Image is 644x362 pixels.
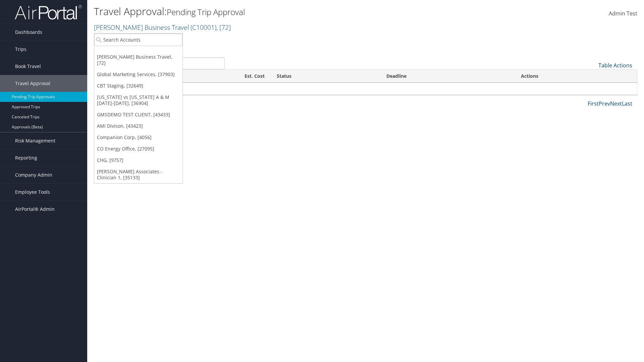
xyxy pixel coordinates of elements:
[588,100,599,107] a: First
[94,120,182,132] a: AMI Divison, [43423]
[94,109,182,120] a: GMSDEMO TEST CLIENT, [43433]
[599,100,610,107] a: Prev
[15,58,41,75] span: Book Travel
[94,23,231,32] a: [PERSON_NAME] Business Travel
[15,167,52,183] span: Company Admin
[94,166,182,183] a: [PERSON_NAME] Associates - Clinician 1, [35133]
[94,155,182,166] a: CHG, [9757]
[15,4,82,20] img: airportal-logo.png
[380,70,515,83] th: Deadline: activate to sort column descending
[15,184,50,200] span: Employee Tools
[216,23,231,32] span: , [ 72 ]
[598,62,632,69] a: Table Actions
[515,70,637,83] th: Actions
[167,6,245,17] small: Pending Trip Approval
[609,3,637,24] a: Admin Test
[94,132,182,143] a: Companion Corp, [4056]
[15,24,42,41] span: Dashboards
[94,51,182,69] a: [PERSON_NAME] Business Travel, [72]
[15,149,37,166] span: Reporting
[94,4,456,18] h1: Travel Approval:
[610,100,622,107] a: Next
[15,201,55,218] span: AirPortal® Admin
[94,35,456,44] p: Filter:
[94,34,182,46] input: Search Accounts
[609,10,637,17] span: Admin Test
[94,80,182,92] a: CBT Staging, [32649]
[271,70,380,83] th: Status: activate to sort column ascending
[15,41,26,58] span: Trips
[94,143,182,155] a: CO Energy Office, [27095]
[15,132,55,149] span: Risk Management
[94,83,637,95] td: No travel approvals pending
[191,23,216,32] span: ( C10001 )
[622,100,632,107] a: Last
[15,75,50,92] span: Travel Approval
[137,70,271,83] th: Est. Cost: activate to sort column ascending
[94,69,182,80] a: Global Marketing Services, [37903]
[94,92,182,109] a: [US_STATE] vs [US_STATE] A & M [DATE]-[DATE], [36904]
